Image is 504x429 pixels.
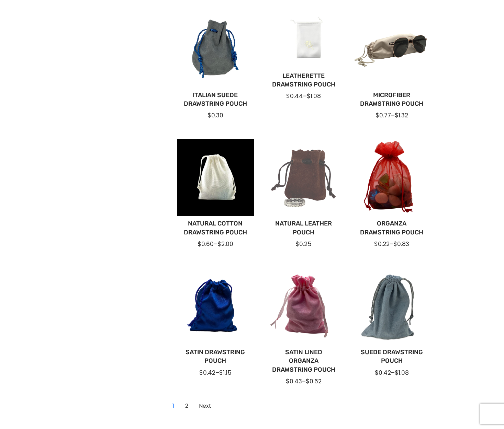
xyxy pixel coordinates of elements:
a: Leatherette Drawstring Pouch [270,72,337,89]
span: $0.43 [286,377,302,385]
a: Natural Leather Pouch [270,219,337,236]
div: $0.25 [270,240,337,248]
a: Go to Page 2 [195,401,215,411]
span: $0.44 [286,92,303,100]
div: – [270,92,337,100]
span: $0.22 [374,240,390,248]
div: – [182,369,249,377]
div: – [359,111,425,119]
span: $0.60 [198,240,214,248]
div: – [270,377,337,385]
div: – [359,240,425,248]
a: Satin Drawstring Pouch [182,348,249,365]
a: Organza Drawstring Pouch [359,219,425,236]
a: Microfiber Drawstring Pouch [359,91,425,108]
div: – [182,240,249,248]
a: Current Page, Page 1 [168,401,179,411]
span: $1.08 [307,92,321,100]
span: $0.42 [199,369,215,377]
span: $0.83 [393,240,409,248]
a: Suede Drawstring Pouch [359,348,425,365]
a: Natural Cotton Drawstring Pouch [182,219,249,236]
a: Satin Lined Organza Drawstring Pouch [270,348,337,374]
div: – [359,369,425,377]
a: Italian Suede Drawstring Pouch [182,91,249,108]
a: Go to Page 2 [181,401,192,411]
span: $0.77 [376,111,391,119]
span: $2.00 [217,240,233,248]
div: $0.30 [182,111,249,119]
span: $0.62 [306,377,322,385]
span: $1.32 [395,111,408,119]
nav: Page navigation [166,399,216,413]
span: $0.42 [375,369,391,377]
span: $1.08 [395,369,409,377]
span: $1.15 [219,369,232,377]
